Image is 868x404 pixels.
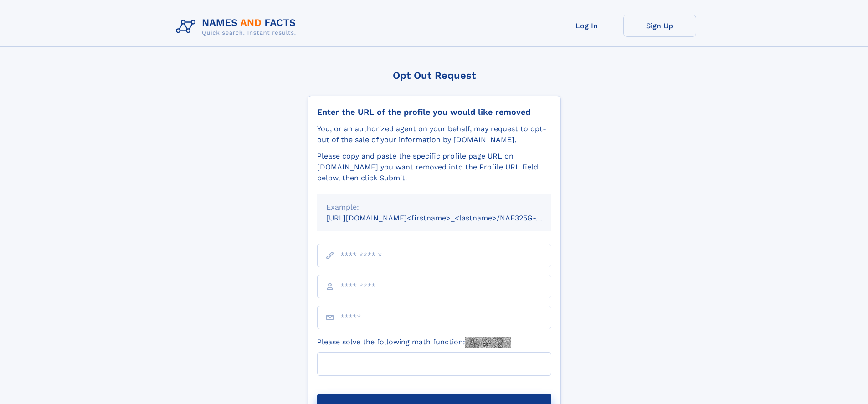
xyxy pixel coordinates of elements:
[308,70,561,81] div: Opt Out Request
[317,151,551,184] div: Please copy and paste the specific profile page URL on [DOMAIN_NAME] you want removed into the Pr...
[326,214,569,222] small: [URL][DOMAIN_NAME]<firstname>_<lastname>/NAF325G-xxxxxxxx
[623,15,696,37] a: Sign Up
[550,15,623,37] a: Log In
[317,123,551,145] div: You, or an authorized agent on your behalf, may request to opt-out of the sale of your informatio...
[172,15,303,39] img: Logo Names and Facts
[326,202,542,213] div: Example:
[317,107,551,117] div: Enter the URL of the profile you would like removed
[317,337,511,348] label: Please solve the following math function:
